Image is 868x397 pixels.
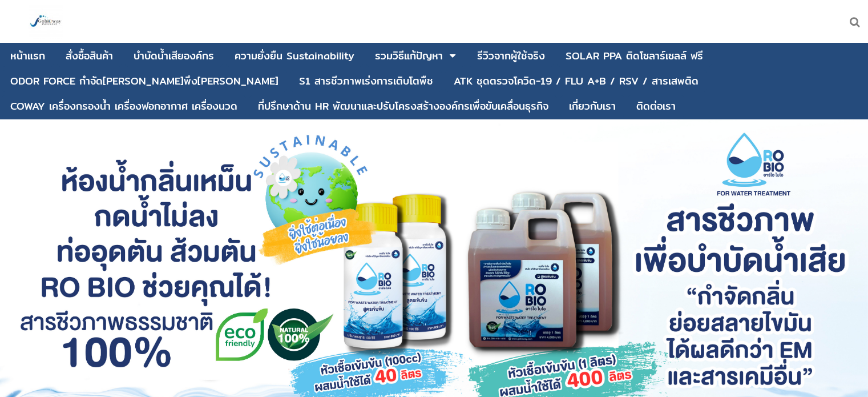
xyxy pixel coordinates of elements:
a: ติดต่อเรา [636,95,676,117]
div: ที่ปรึกษาด้าน HR พัฒนาและปรับโครงสร้างองค์กรเพื่อขับเคลื่อนธุรกิจ [258,101,548,111]
div: ATK ชุดตรวจโควิด-19 / FLU A+B / RSV / สารเสพติด [454,76,699,86]
a: ที่ปรึกษาด้าน HR พัฒนาและปรับโครงสร้างองค์กรเพื่อขับเคลื่อนธุรกิจ [258,95,548,117]
div: รวมวิธีแก้ปัญหา [375,51,443,61]
a: SOLAR PPA ติดโซลาร์เซลล์ ฟรี [566,45,703,67]
a: บําบัดน้ำเสียองค์กร [134,45,214,67]
a: ความยั่งยืน Sustainability [235,45,354,67]
a: รีวิวจากผู้ใช้จริง [477,45,545,67]
a: เกี่ยวกับเรา [569,95,616,117]
div: ความยั่งยืน Sustainability [235,51,354,61]
div: รีวิวจากผู้ใช้จริง [477,51,545,61]
div: S1 สารชีวภาพเร่งการเติบโตพืช [299,76,433,86]
div: บําบัดน้ำเสียองค์กร [134,51,214,61]
a: ODOR FORCE กำจัด[PERSON_NAME]พึง[PERSON_NAME] [10,70,278,92]
a: สั่งซื้อสินค้า [66,45,113,67]
a: S1 สารชีวภาพเร่งการเติบโตพืช [299,70,433,92]
div: SOLAR PPA ติดโซลาร์เซลล์ ฟรี [566,51,703,61]
div: หน้าแรก [10,51,45,61]
div: เกี่ยวกับเรา [569,101,616,111]
a: รวมวิธีแก้ปัญหา [375,45,443,67]
div: ติดต่อเรา [636,101,676,111]
img: large-1644130236041.jpg [29,5,63,39]
div: ODOR FORCE กำจัด[PERSON_NAME]พึง[PERSON_NAME] [10,76,278,86]
a: หน้าแรก [10,45,45,67]
div: COWAY เครื่องกรองน้ำ เครื่องฟอกอากาศ เครื่องนวด [10,101,237,111]
a: COWAY เครื่องกรองน้ำ เครื่องฟอกอากาศ เครื่องนวด [10,95,237,117]
a: ATK ชุดตรวจโควิด-19 / FLU A+B / RSV / สารเสพติด [454,70,699,92]
div: สั่งซื้อสินค้า [66,51,113,61]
